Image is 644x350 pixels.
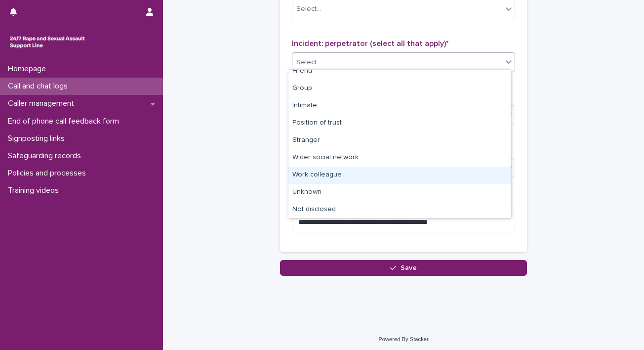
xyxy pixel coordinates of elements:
[4,117,127,126] p: End of phone call feedback form
[4,99,82,108] p: Caller management
[4,186,67,195] p: Training videos
[4,169,94,178] p: Policies and processes
[296,57,321,68] div: Select...
[292,40,448,47] span: Incident: perpetrator (select all that apply)
[4,151,89,161] p: Safeguarding records
[8,32,87,52] img: rhQMoQhaT3yELyF149Cw
[280,260,527,276] button: Save
[401,264,417,271] span: Save
[378,336,428,342] a: Powered By Stacker
[4,134,73,143] p: Signposting links
[4,82,76,91] p: Call and chat logs
[4,64,54,74] p: Homepage
[296,4,321,14] div: Select...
